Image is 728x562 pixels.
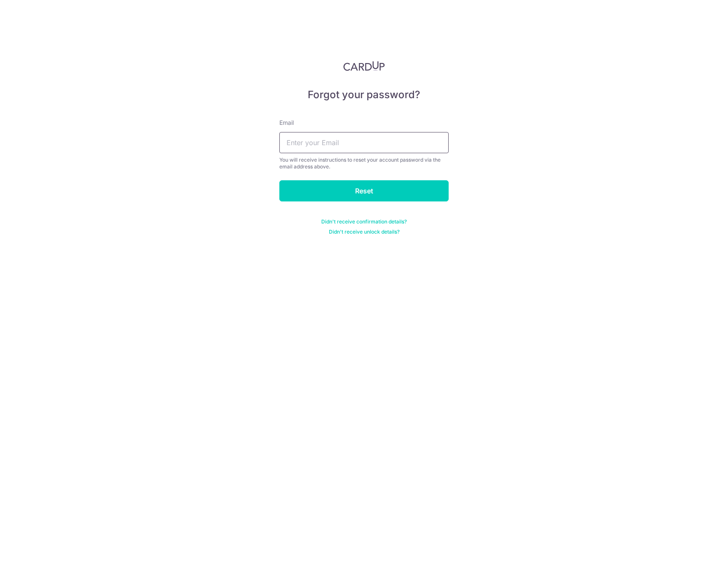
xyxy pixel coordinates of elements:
img: CardUp Logo [343,61,385,71]
input: Enter your Email [279,132,449,153]
a: Didn't receive confirmation details? [321,218,407,225]
h5: Forgot your password? [279,88,449,102]
label: Email [279,118,294,127]
a: Didn't receive unlock details? [329,229,400,235]
div: You will receive instructions to reset your account password via the email address above. [279,157,449,170]
input: Reset [279,180,449,201]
